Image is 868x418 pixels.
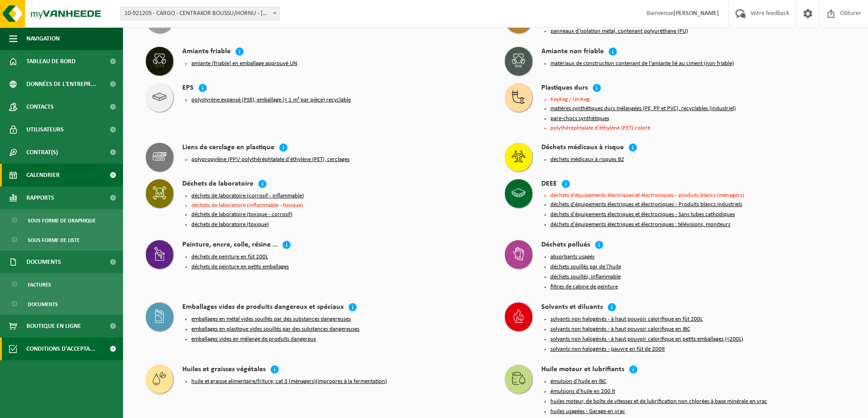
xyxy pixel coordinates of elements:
[26,27,60,50] span: Navigation
[191,202,487,208] li: déchets de laboratoire (inflammable - toxique)
[550,398,767,405] button: huiles moteur, de boîte de vitesses et de lubrification non chlorées à base minérale en vrac
[120,7,280,20] span: 10-921205 - CARGO - CENTRAKOR BOUSSU/HORNU - HORNU
[191,156,349,163] button: polypropylène (PP)/ polythéréphtalate d'éthylène (PET), cerclages
[550,408,625,415] button: huiles usagées - Garage en vrac
[26,73,96,96] span: Données de l'entrepr...
[550,336,743,343] button: solvants non halogénés - à haut pouvoir calorifique en petits emballages (<200L)
[550,211,735,218] button: déchets d'équipements électriques et électroniques - Sans tubes cathodiques
[182,365,266,375] h4: Huiles et graisses végétales
[550,192,846,198] li: déchets d'équipements électriques et électroniques - produits blancs (ménagers)
[550,253,595,261] button: absorbants usagés
[550,156,624,163] button: déchets médicaux à risques B2
[541,365,624,375] h4: Huile moteur et lubrifiants
[191,60,297,67] button: amiante (friable) en emballage approuvé UN
[2,231,121,248] a: Sous forme de liste
[673,10,719,17] strong: [PERSON_NAME]
[182,240,277,251] h4: Peinture, encre, colle, résine …
[191,378,387,385] button: huile et graisse alimentaire/friture, cat 3 (ménagers)(impropres à la fermentation)
[182,47,231,57] h4: Amiante friable
[191,221,269,228] button: déchets de laboratoire (toxique)
[550,316,703,323] button: solvants non halogénés - à haut pouvoir calorifique en fût 200L
[191,211,293,218] button: déchets de laboratoire (toxique - corrosif)
[191,263,289,271] button: déchets de peinture en petits emballages
[550,115,609,122] button: pare-chocs synthétiques
[26,315,81,337] span: Boutique en ligne
[26,251,61,273] span: Documents
[550,105,736,112] button: matières synthétiques durs mélangées (PE, PP et PVC), recyclables (industriel)
[28,212,96,229] span: Sous forme de graphique
[182,302,344,313] h4: Emballages vides de produits dangereux et spéciaux
[191,326,360,333] button: emballages en plastique vides souillés par des substances dangereuses
[191,336,316,343] button: emballages vides en mélange de produits dangereux
[26,186,54,209] span: Rapports
[550,326,690,333] button: solvants non halogénés - à haut pouvoir calorifique en IBC
[550,28,688,35] button: panneaux d'isolation métal, contenant polyuréthane (PU)
[550,60,734,67] button: matériaux de construction contenant de l'amiante lié au ciment (non friable)
[191,253,268,261] button: déchets de peinture en fût 200L
[26,141,58,164] span: Contrat(s)
[26,50,76,73] span: Tableau de bord
[191,96,351,104] button: polystyrène expansé (PSE), emballage (< 1 m² par pièce) recyclable
[182,83,194,94] h4: EPS
[541,179,557,190] h4: DEEE
[550,273,621,281] button: déchets souillés, inflammable
[26,96,54,118] span: Contacts
[2,295,121,312] a: Documents
[550,283,618,291] button: filtres de cabine de peinture
[550,221,730,228] button: déchets d'équipements électriques et électroniques : télévisions, moniteurs
[550,201,742,208] button: déchets d'équipements électriques et électroniques - Produits blancs industriels
[26,118,64,141] span: Utilisateurs
[2,276,121,293] a: Factures
[28,296,58,313] span: Documents
[550,125,846,131] li: polythéréphtalate d'éthylène (PET) coloré
[191,192,304,200] button: déchets de laboratoire (corrosif - inflammable)
[182,179,253,190] h4: Déchets de laboratoire
[28,232,80,249] span: Sous forme de liste
[28,276,51,293] span: Factures
[2,212,121,229] a: Sous forme de graphique
[550,263,621,271] button: déchets souillés par de l'huile
[550,388,615,395] button: émulsions d'huile en 200 lt
[26,337,95,360] span: Conditions d'accepta...
[550,96,846,102] li: KeyKeg / UniKeg
[550,346,665,353] button: solvants non halogénés - pauvre en fût de 200lt
[541,143,624,153] h4: Déchets médicaux à risque
[550,378,606,385] button: émulsion d'huile en IBC
[26,164,60,186] span: Calendrier
[541,302,603,313] h4: Solvants et diluants
[191,316,351,323] button: emballages en métal vides souillés par des substances dangereuses
[541,83,588,94] h4: Plastiques durs
[182,143,274,153] h4: Liens de cerclage en plastique
[541,240,590,251] h4: Déchets pollués
[541,47,604,57] h4: Amiante non friable
[121,7,279,20] span: 10-921205 - CARGO - CENTRAKOR BOUSSU/HORNU - HORNU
